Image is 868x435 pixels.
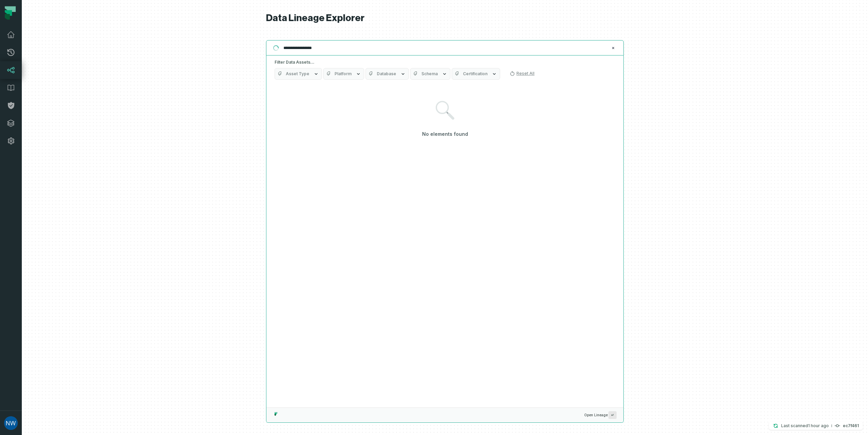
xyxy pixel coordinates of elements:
[323,68,364,80] button: Platform
[335,71,352,77] span: Platform
[366,68,409,80] button: Database
[781,422,829,429] p: Last scanned
[610,45,617,51] button: Clear search query
[507,68,537,79] button: Reset All
[275,68,322,80] button: Asset Type
[266,84,623,407] div: Suggestions
[410,68,450,80] button: Schema
[286,71,309,77] span: Asset Type
[275,60,615,65] h5: Filter Data Assets...
[421,71,438,77] span: Schema
[608,411,617,419] span: Press ↵ to add a new Data Asset to the graph
[452,68,500,80] button: Certification
[4,416,18,430] img: avatar of Nate Wiles
[422,131,468,138] h4: No elements found
[808,423,829,428] relative-time: Sep 12, 2025, 4:09 PM CDT
[843,424,859,428] h4: ec7f461
[584,411,617,419] span: Open Lineage
[769,422,863,430] button: Last scanned[DATE] 4:09:02 PMec7f461
[463,71,487,77] span: Certification
[266,12,624,24] h1: Data Lineage Explorer
[377,71,396,77] span: Database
